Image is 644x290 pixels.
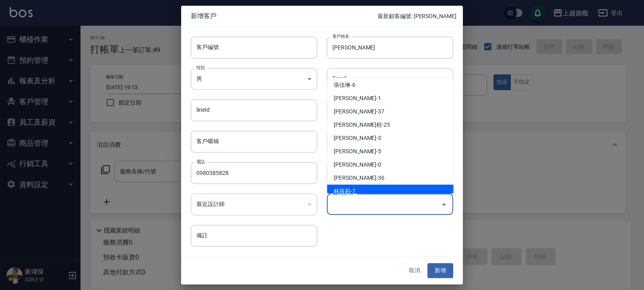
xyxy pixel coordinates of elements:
button: 新增 [427,263,453,278]
span: 新增客戶 [191,12,378,20]
li: [PERSON_NAME]-36 [327,171,454,185]
label: 電話 [196,158,205,165]
li: [PERSON_NAME]-5 [327,145,454,158]
label: 客戶姓名 [332,33,349,39]
div: 男 [191,68,317,90]
label: 性別 [196,64,205,70]
li: [PERSON_NAME]程-25 [327,118,454,132]
li: 林筱莉-7 [327,185,454,198]
button: 取消 [402,263,427,278]
li: [PERSON_NAME]-37 [327,105,454,118]
li: [PERSON_NAME]-3 [327,132,454,145]
li: [PERSON_NAME]-0 [327,158,454,171]
p: 最新顧客編號: [PERSON_NAME] [378,12,456,21]
button: Close [438,198,450,211]
li: [PERSON_NAME]-1 [327,92,454,105]
li: 張佳琳-6 [327,78,454,92]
